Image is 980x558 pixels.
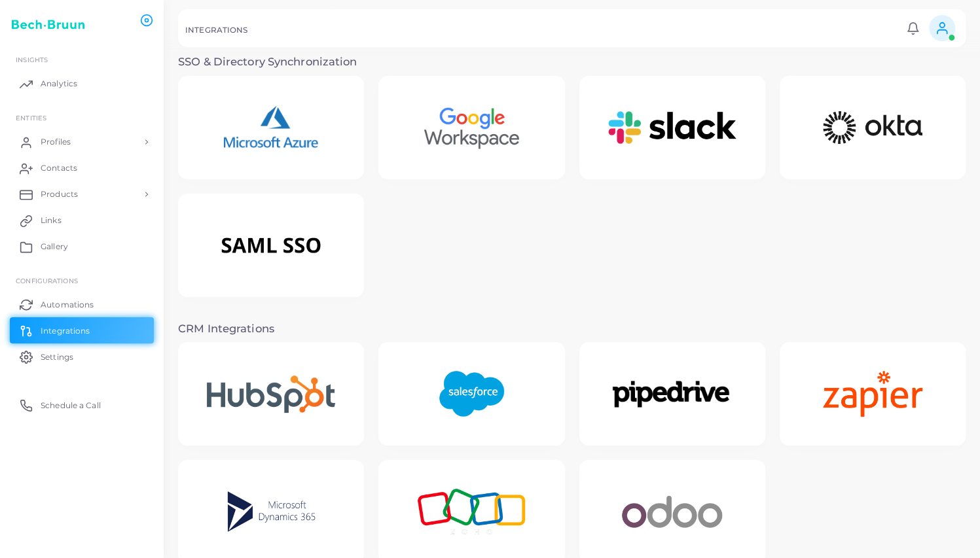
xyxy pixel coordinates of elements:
img: Zoho [400,471,543,553]
a: Products [10,181,154,207]
img: Zapier [805,353,940,435]
span: Products [41,188,78,200]
h5: INTEGRATIONS [185,26,247,35]
span: Schedule a Call [41,400,101,411]
a: Contacts [10,155,154,181]
a: Profiles [10,129,154,155]
a: Links [10,207,154,234]
span: Analytics [41,78,77,90]
img: Odoo [604,471,740,553]
a: Analytics [10,71,154,97]
a: Gallery [10,234,154,260]
a: Schedule a Call [10,392,154,418]
span: Gallery [41,241,68,253]
span: Links [41,215,62,226]
h3: CRM Integrations [178,323,966,336]
span: Integrations [41,325,90,337]
img: SAML [189,211,354,279]
img: Pipedrive [590,359,754,429]
span: Contacts [41,162,77,174]
img: Salesforce [421,353,522,435]
span: Configurations [16,277,78,285]
a: Integrations [10,317,154,343]
h3: SSO & Directory Synchronization [178,56,966,69]
a: Automations [10,291,154,317]
a: Settings [10,343,154,370]
span: Settings [41,351,73,363]
img: Microsoft Azure [205,87,338,169]
span: Automations [41,299,94,311]
img: Okta [790,93,954,162]
span: INSIGHTS [16,56,48,63]
img: Slack [590,93,754,162]
img: Microsoft Dynamics [209,471,333,553]
span: ENTITIES [16,114,46,122]
img: Google Workspace [404,87,539,169]
img: logo [12,12,84,37]
span: Profiles [41,136,71,148]
img: Hubspot [189,357,354,430]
